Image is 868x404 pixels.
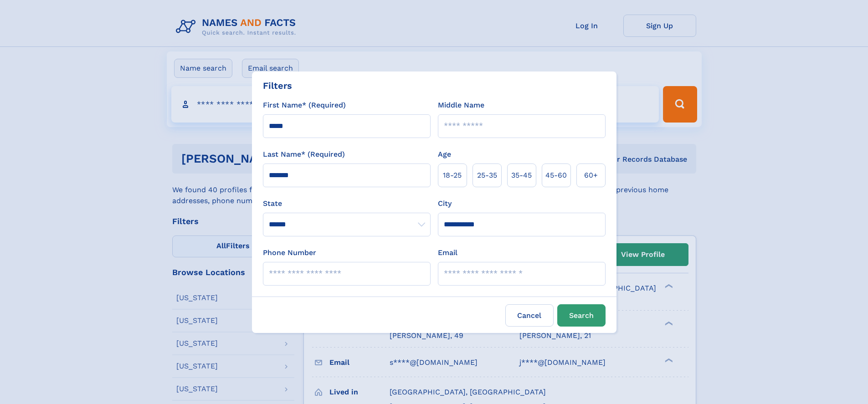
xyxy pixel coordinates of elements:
span: 25‑35 [477,170,497,181]
div: Filters [263,79,292,92]
span: 35‑45 [511,170,532,181]
label: City [438,198,452,209]
span: 45‑60 [545,170,567,181]
label: Cancel [505,304,554,327]
button: Search [557,304,606,327]
label: Age [438,149,451,160]
label: Middle Name [438,100,484,111]
span: 60+ [584,170,598,181]
label: Last Name* (Required) [263,149,345,160]
label: Phone Number [263,247,316,258]
label: Email [438,247,457,258]
label: First Name* (Required) [263,100,346,111]
span: 18‑25 [443,170,462,181]
label: State [263,198,431,209]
